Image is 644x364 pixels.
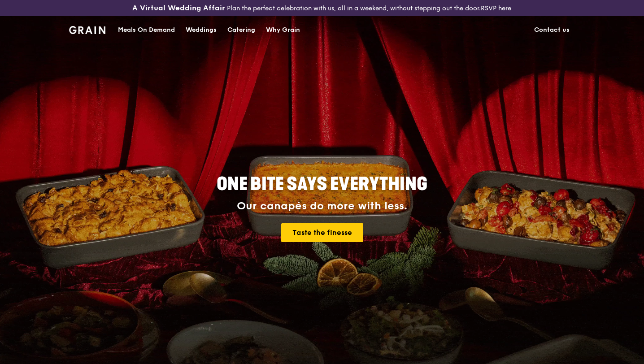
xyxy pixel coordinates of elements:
[161,200,483,212] div: Our canapés do more with less.
[281,223,363,242] a: Taste the finesse
[132,4,225,13] h3: A Virtual Wedding Affair
[118,17,175,43] div: Meals On Demand
[227,17,255,43] div: Catering
[69,16,105,43] a: GrainGrain
[222,17,261,43] a: Catering
[217,173,427,195] span: ONE BITE SAYS EVERYTHING
[180,17,222,43] a: Weddings
[186,17,217,43] div: Weddings
[107,4,536,13] div: Plan the perfect celebration with us, all in a weekend, without stepping out the door.
[481,4,511,12] a: RSVP here
[261,17,305,43] a: Why Grain
[529,17,575,43] a: Contact us
[266,17,300,43] div: Why Grain
[69,26,105,34] img: Grain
